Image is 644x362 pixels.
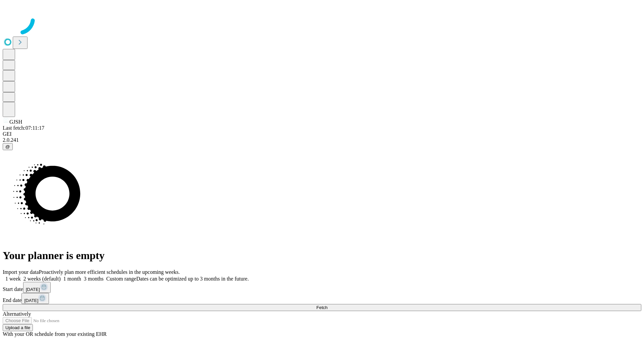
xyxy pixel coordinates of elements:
[21,293,49,304] button: [DATE]
[26,287,40,292] span: [DATE]
[24,298,38,303] span: [DATE]
[3,249,641,262] h1: Your planner is empty
[3,143,13,150] button: @
[3,311,31,317] span: Alternatively
[39,269,180,275] span: Proactively plan more efficient schedules in the upcoming weeks.
[3,269,39,275] span: Import your data
[3,131,641,137] div: GEI
[3,293,641,304] div: End date
[23,276,61,282] span: 2 weeks (default)
[5,276,21,282] span: 1 week
[136,276,249,282] span: Dates can be optimized up to 3 months in the future.
[3,137,641,143] div: 2.0.241
[9,119,22,125] span: GJSH
[3,304,641,311] button: Fetch
[316,305,327,310] span: Fetch
[3,282,641,293] div: Start date
[84,276,104,282] span: 3 months
[63,276,81,282] span: 1 month
[3,324,33,331] button: Upload a file
[5,144,10,149] span: @
[106,276,136,282] span: Custom range
[3,331,107,337] span: With your OR schedule from your existing EHR
[23,282,51,293] button: [DATE]
[3,125,44,131] span: Last fetch: 07:11:17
